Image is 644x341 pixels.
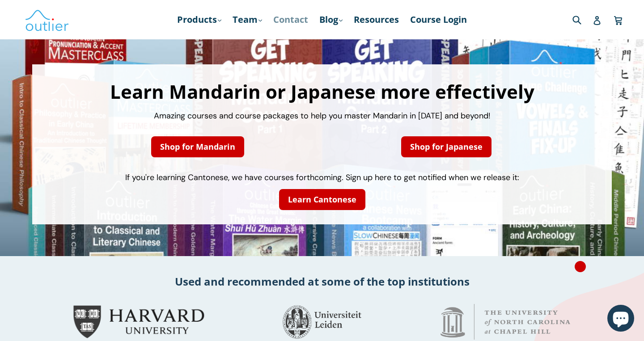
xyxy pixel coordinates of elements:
[401,136,491,157] a: Shop for Japanese
[41,82,603,101] h1: Learn Mandarin or Japanese more effectively
[605,305,637,334] inbox-online-store-chat: Shopify online store chat
[151,136,244,157] a: Shop for Mandarin
[269,12,313,28] a: Contact
[173,12,226,28] a: Products
[228,12,267,28] a: Team
[315,12,347,28] a: Blog
[279,189,365,210] a: Learn Cantonese
[125,172,519,183] span: If you're learning Cantonese, we have courses forthcoming. Sign up here to get notified when we r...
[570,10,595,29] input: Search
[25,7,69,33] img: Outlier Linguistics
[406,12,471,28] a: Course Login
[154,110,491,121] span: Amazing courses and course packages to help you master Mandarin in [DATE] and beyond!
[349,12,403,28] a: Resources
